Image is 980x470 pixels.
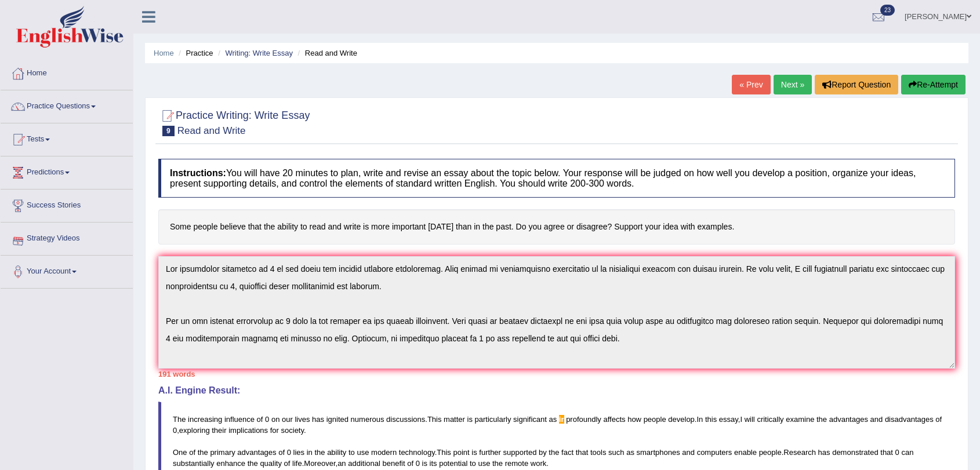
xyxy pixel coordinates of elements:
span: enable [734,448,757,457]
li: Read and Write [295,48,357,59]
span: is [471,448,477,457]
span: and [870,415,883,424]
span: Research [783,448,816,457]
a: Tests [1,123,133,152]
span: to [349,448,355,457]
span: can [901,448,913,457]
span: fact [561,448,574,457]
a: Home [154,49,174,57]
span: is [422,459,427,468]
span: essay [719,415,738,424]
span: on [271,415,280,424]
span: society [281,426,304,435]
span: disadvantages [885,415,934,424]
h2: Practice Writing: Write Essay [158,107,310,136]
span: 0 [416,459,420,468]
span: 9 [162,126,175,136]
span: of [284,459,291,468]
a: « Prev [732,75,770,94]
a: Strategy Videos [1,223,133,252]
span: modern [371,448,397,457]
span: substantially [173,459,215,468]
span: of [189,448,195,457]
span: computers [697,448,732,457]
span: Moreover [304,459,335,468]
div: 191 words [158,369,955,380]
span: 0 [287,448,291,457]
span: advantages [237,448,276,457]
span: This [437,448,451,457]
span: The [173,415,186,424]
span: supported [503,448,537,457]
span: particularly [475,415,511,424]
span: additional [348,459,380,468]
span: exploring [179,426,210,435]
span: develop [668,415,695,424]
b: Instructions: [170,168,226,178]
span: smartphones [637,448,680,457]
span: to [470,459,476,468]
span: I [740,415,742,424]
span: by [539,448,547,457]
span: this [705,415,717,424]
span: as [549,415,557,424]
h4: You will have 20 minutes to plan, write and revise an essay about the topic below. Your response ... [158,159,955,198]
a: Predictions [1,156,133,185]
li: Practice [176,48,213,59]
span: 23 [880,5,895,16]
span: life [292,459,302,468]
span: use [357,448,369,457]
span: has [818,448,830,457]
span: lies [293,448,305,457]
span: the [549,448,559,457]
span: of [935,415,942,424]
h4: Some people believe that the ability to read and write is more important [DATE] than in the past.... [158,209,955,245]
span: its [430,459,437,468]
span: In [696,415,703,424]
span: technology [399,448,435,457]
span: of [407,459,413,468]
span: people [759,448,782,457]
span: the [314,448,325,457]
button: Re-Attempt [901,75,966,94]
span: influence [224,415,255,424]
span: quality [260,459,282,468]
span: tools [590,448,606,457]
a: Writing: Write Essay [225,49,293,57]
span: affects [603,415,625,424]
a: Practice Questions [1,90,133,119]
span: the [248,459,258,468]
span: 0 [173,426,177,435]
a: Success Stories [1,190,133,218]
span: for [270,426,279,435]
span: enhance [216,459,245,468]
span: potential [439,459,467,468]
span: significant [513,415,547,424]
span: work [531,459,546,468]
span: 0 [265,415,269,424]
span: will [745,415,755,424]
a: Next » [774,75,812,94]
span: advantages [829,415,868,424]
span: demonstrated [832,448,879,457]
span: people [644,415,666,424]
span: matter [444,415,465,424]
span: remote [505,459,528,468]
span: how [627,415,641,424]
span: point [453,448,470,457]
span: further [479,448,501,457]
span: the [816,415,827,424]
span: that [576,448,589,457]
span: the [198,448,208,457]
span: discussions [386,415,425,424]
span: 0 [895,448,899,457]
span: that [880,448,893,457]
span: as [626,448,634,457]
span: ability [327,448,346,457]
span: and [682,448,695,457]
span: implications [228,426,268,435]
span: benefit [383,459,405,468]
a: Your Account [1,256,133,285]
span: critically [757,415,783,424]
span: This [427,415,442,424]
